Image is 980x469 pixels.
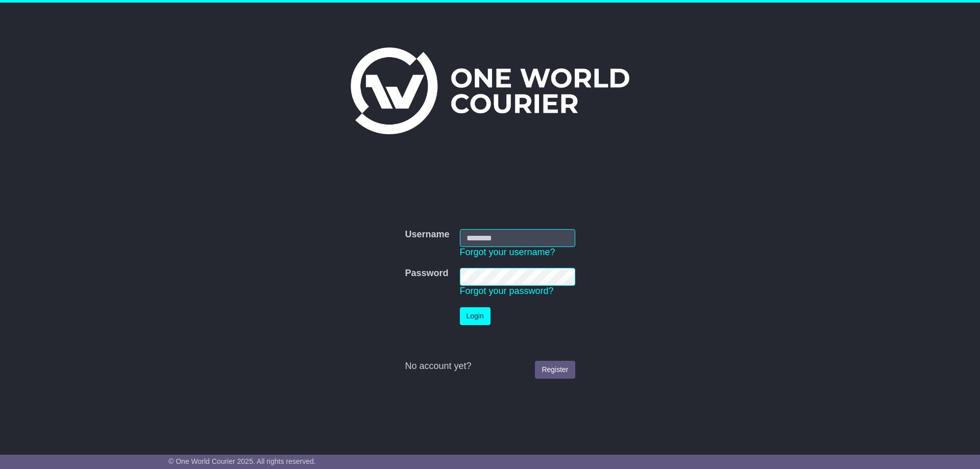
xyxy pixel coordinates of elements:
div: No account yet? [405,361,575,372]
span: © One World Courier 2025. All rights reserved. [168,457,316,465]
img: One World [351,47,629,134]
a: Forgot your username? [460,247,555,257]
a: Register [535,361,575,379]
button: Login [460,307,491,325]
label: Username [405,229,449,240]
label: Password [405,268,448,279]
a: Forgot your password? [460,286,554,296]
